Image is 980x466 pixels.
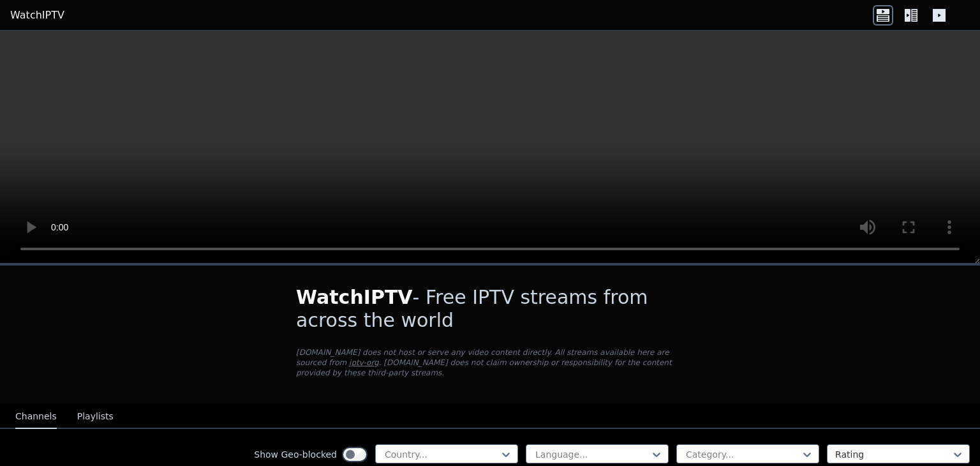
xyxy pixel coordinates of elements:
[10,8,64,23] a: WatchIPTV
[296,286,684,332] h1: - Free IPTV streams from across the world
[296,286,413,308] span: WatchIPTV
[254,448,337,461] label: Show Geo-blocked
[349,358,379,367] a: iptv-org
[15,405,57,429] button: Channels
[77,405,114,429] button: Playlists
[296,347,684,378] p: [DOMAIN_NAME] does not host or serve any video content directly. All streams available here are s...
